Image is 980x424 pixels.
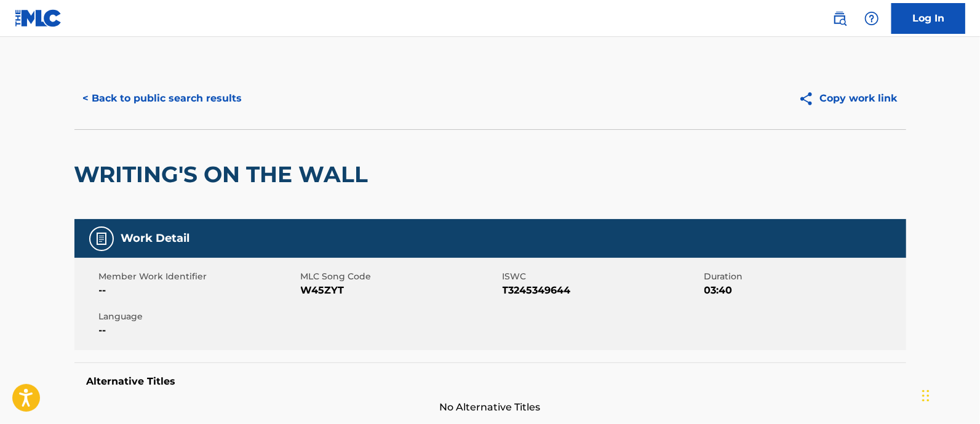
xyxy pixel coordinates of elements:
span: 03:40 [704,283,903,298]
img: Copy work link [799,91,820,106]
span: W45ZYT [301,283,500,298]
a: Public Search [827,6,852,31]
img: Work Detail [94,231,109,246]
span: No Alternative Titles [74,400,906,415]
h5: Work Detail [121,231,190,246]
span: T3245349644 [503,283,701,298]
span: ISWC [503,270,701,283]
a: Log In [891,3,965,34]
img: help [864,11,879,26]
h5: Alternative Titles [87,375,894,388]
span: MLC Song Code [301,270,500,283]
span: -- [99,323,298,338]
h2: WRITING'S ON THE WALL [74,161,375,188]
span: -- [99,283,298,298]
span: Member Work Identifier [99,270,298,283]
button: < Back to public search results [74,83,251,114]
img: MLC Logo [15,9,62,27]
button: Copy work link [790,83,906,114]
img: search [832,11,847,26]
span: Language [99,310,298,323]
iframe: Chat Widget [918,365,980,424]
div: Drag [922,377,930,414]
div: Help [859,6,884,31]
span: Duration [704,270,903,283]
